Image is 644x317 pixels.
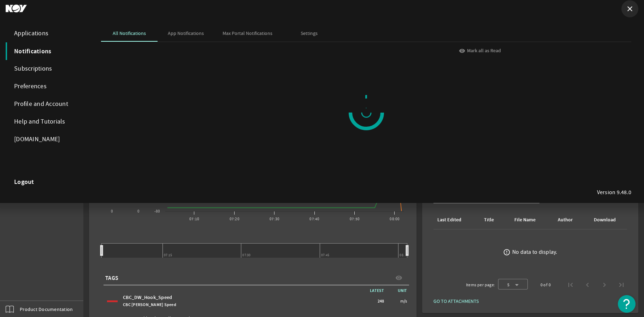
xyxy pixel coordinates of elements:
[6,131,87,148] a: [DOMAIN_NAME]
[6,78,87,95] div: Preferences
[6,42,87,60] div: Notifications
[6,113,87,131] div: Help and Tutorials
[14,178,34,185] strong: Logout
[113,31,146,36] span: All Notifications
[6,25,87,42] div: Applications
[301,31,318,36] span: Settings
[168,31,204,36] span: App Notifications
[223,31,272,36] span: Max Portal Notifications
[626,5,634,13] mat-icon: close
[6,95,87,113] div: Profile and Account
[618,295,636,313] button: Open Resource Center
[597,189,632,196] div: Version 9.48.0
[6,60,87,78] div: Subscriptions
